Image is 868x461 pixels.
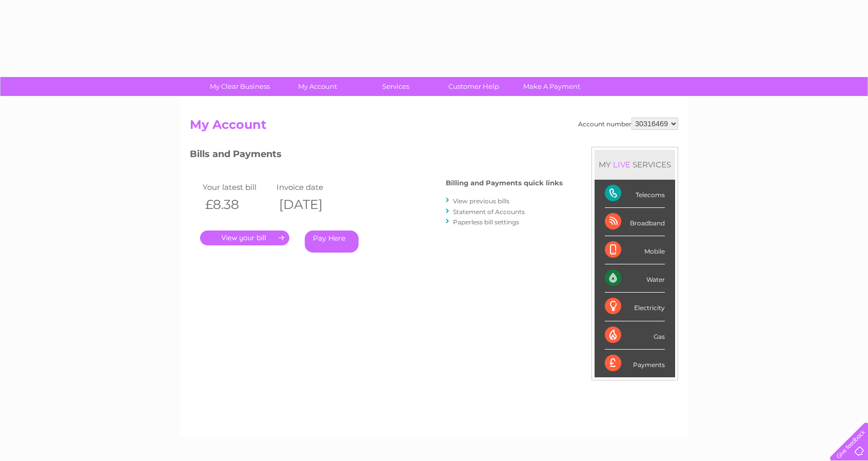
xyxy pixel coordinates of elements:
div: Water [605,264,665,293]
div: Payments [605,350,665,377]
div: LIVE [611,160,633,169]
a: Services [353,77,438,96]
td: Invoice date [274,180,348,194]
div: Gas [605,321,665,350]
td: Your latest bill [200,180,274,194]
a: . [200,230,289,245]
div: Electricity [605,293,665,321]
div: MY SERVICES [595,150,675,179]
a: My Account [275,77,360,96]
h3: Bills and Payments [190,147,563,165]
a: Paperless bill settings [453,218,519,226]
a: Make A Payment [509,77,594,96]
div: Account number [578,118,678,130]
div: Broadband [605,208,665,236]
th: [DATE] [274,194,348,215]
a: Pay Here [305,230,359,253]
div: Mobile [605,236,665,264]
th: £8.38 [200,194,274,215]
a: My Clear Business [198,77,282,96]
a: Customer Help [431,77,516,96]
div: Telecoms [605,180,665,208]
a: View previous bills [453,197,509,205]
h2: My Account [190,118,678,137]
a: Statement of Accounts [453,208,525,216]
h4: Billing and Payments quick links [446,179,563,187]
